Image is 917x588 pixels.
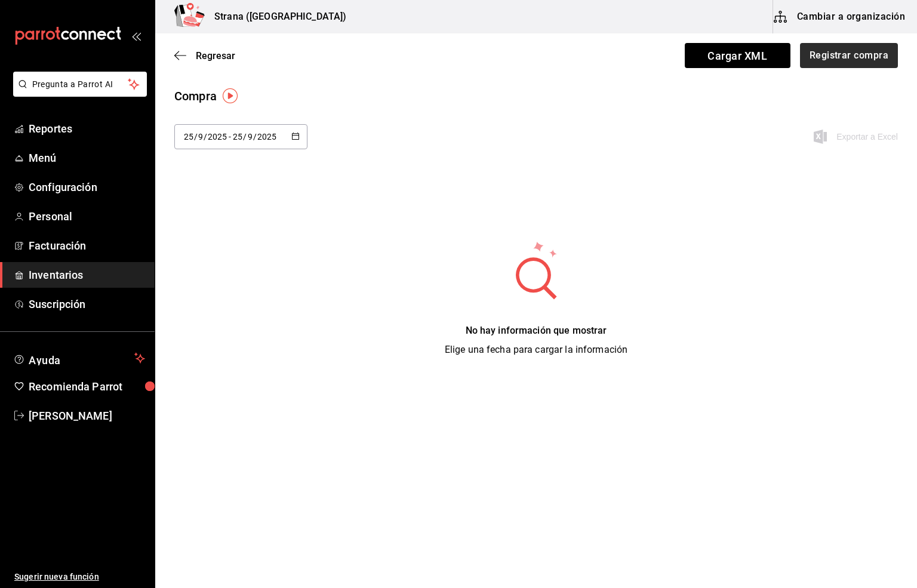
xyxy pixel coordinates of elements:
[174,50,235,61] button: Regresar
[29,267,145,283] span: Inventarios
[29,351,130,365] span: Ayuda
[685,43,790,68] span: Cargar XML
[29,179,145,195] span: Configuración
[29,378,145,395] span: Recomienda Parrot
[247,132,253,141] input: Month
[29,408,145,424] span: [PERSON_NAME]
[800,43,898,68] button: Registrar compra
[8,87,147,99] a: Pregunta a Parrot AI
[29,121,145,137] span: Reportes
[207,132,227,141] input: Year
[131,31,141,41] button: open_drawer_menu
[232,132,243,141] input: Day
[194,132,198,141] span: /
[183,132,194,141] input: Day
[196,50,235,61] span: Regresar
[243,132,247,141] span: /
[253,132,257,141] span: /
[257,132,277,141] input: Year
[32,78,128,91] span: Pregunta a Parrot AI
[13,72,147,97] button: Pregunta a Parrot AI
[445,324,628,338] div: No hay información que mostrar
[174,87,217,105] div: Compra
[445,344,628,355] span: Elige una fecha para cargar la información
[29,150,145,166] span: Menú
[204,132,207,141] span: /
[229,132,231,141] span: -
[29,208,145,224] span: Personal
[29,238,145,254] span: Facturación
[223,88,238,103] img: Tooltip marker
[14,571,145,583] span: Sugerir nueva función
[29,296,145,312] span: Suscripción
[205,10,346,24] h3: Strana ([GEOGRAPHIC_DATA])
[198,132,204,141] input: Month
